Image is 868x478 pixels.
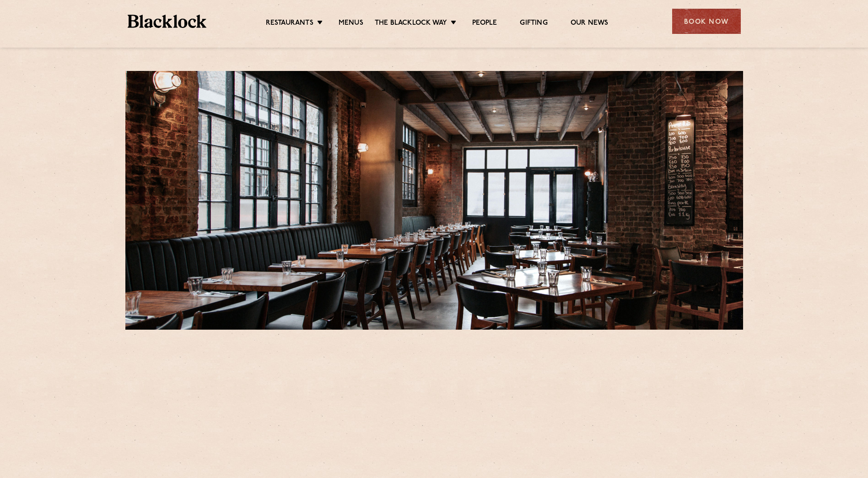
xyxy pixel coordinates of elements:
a: People [472,19,497,29]
a: Menus [339,19,363,29]
a: Our News [571,19,609,29]
img: BL_Textured_Logo-footer-cropped.svg [128,15,207,28]
a: Restaurants [266,19,313,29]
div: Book Now [672,9,741,34]
a: Gifting [520,19,547,29]
a: The Blacklock Way [375,19,447,29]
